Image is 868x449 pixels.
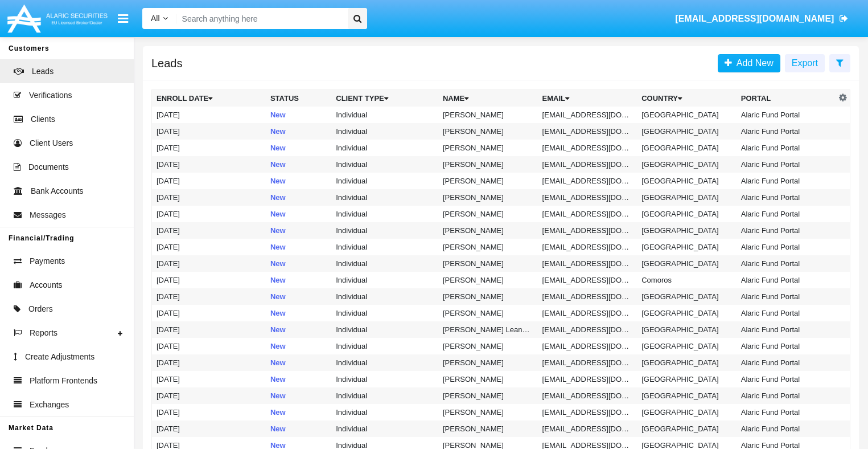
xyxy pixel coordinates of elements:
[792,58,818,68] span: Export
[538,421,637,437] td: [EMAIL_ADDRESS][DOMAIN_NAME]
[152,321,266,338] td: [DATE]
[737,272,836,288] td: Alaric Fund Portal
[266,272,331,288] td: New
[637,140,737,156] td: [GEOGRAPHIC_DATA]
[538,255,637,272] td: [EMAIL_ADDRESS][DOMAIN_NAME]
[331,338,438,354] td: Individual
[31,185,84,197] span: Bank Accounts
[438,305,538,321] td: [PERSON_NAME]
[266,123,331,140] td: New
[637,305,737,321] td: [GEOGRAPHIC_DATA]
[538,371,637,387] td: [EMAIL_ADDRESS][DOMAIN_NAME]
[438,189,538,206] td: [PERSON_NAME]
[737,387,836,404] td: Alaric Fund Portal
[266,387,331,404] td: New
[266,189,331,206] td: New
[737,305,836,321] td: Alaric Fund Portal
[438,421,538,437] td: [PERSON_NAME]
[142,13,176,25] a: All
[737,288,836,305] td: Alaric Fund Portal
[637,239,737,255] td: [GEOGRAPHIC_DATA]
[331,107,438,123] td: Individual
[637,107,737,123] td: [GEOGRAPHIC_DATA]
[737,173,836,189] td: Alaric Fund Portal
[30,137,73,149] span: Client Users
[151,59,183,68] h5: Leads
[438,222,538,239] td: [PERSON_NAME]
[30,375,97,387] span: Platform Frontends
[29,89,72,101] span: Verifications
[266,222,331,239] td: New
[331,189,438,206] td: Individual
[266,173,331,189] td: New
[438,140,538,156] td: [PERSON_NAME]
[438,107,538,123] td: [PERSON_NAME]
[30,209,66,221] span: Messages
[331,222,438,239] td: Individual
[737,338,836,354] td: Alaric Fund Portal
[538,206,637,222] td: [EMAIL_ADDRESS][DOMAIN_NAME]
[331,354,438,371] td: Individual
[266,107,331,123] td: New
[30,399,69,411] span: Exchanges
[637,189,737,206] td: [GEOGRAPHIC_DATA]
[637,387,737,404] td: [GEOGRAPHIC_DATA]
[331,206,438,222] td: Individual
[266,90,331,107] th: Status
[266,421,331,437] td: New
[331,387,438,404] td: Individual
[152,90,266,107] th: Enroll Date
[438,123,538,140] td: [PERSON_NAME]
[266,239,331,255] td: New
[538,239,637,255] td: [EMAIL_ADDRESS][DOMAIN_NAME]
[152,255,266,272] td: [DATE]
[737,189,836,206] td: Alaric Fund Portal
[637,156,737,173] td: [GEOGRAPHIC_DATA]
[28,161,69,173] span: Documents
[438,321,538,338] td: [PERSON_NAME] Leannon
[637,354,737,371] td: [GEOGRAPHIC_DATA]
[152,123,266,140] td: [DATE]
[438,371,538,387] td: [PERSON_NAME]
[538,404,637,421] td: [EMAIL_ADDRESS][DOMAIN_NAME]
[152,173,266,189] td: [DATE]
[152,421,266,437] td: [DATE]
[266,338,331,354] td: New
[737,421,836,437] td: Alaric Fund Portal
[438,354,538,371] td: [PERSON_NAME]
[718,54,780,72] a: Add New
[152,206,266,222] td: [DATE]
[538,140,637,156] td: [EMAIL_ADDRESS][DOMAIN_NAME]
[737,206,836,222] td: Alaric Fund Portal
[538,387,637,404] td: [EMAIL_ADDRESS][DOMAIN_NAME]
[266,288,331,305] td: New
[737,123,836,140] td: Alaric Fund Portal
[538,288,637,305] td: [EMAIL_ADDRESS][DOMAIN_NAME]
[538,90,637,107] th: Email
[737,156,836,173] td: Alaric Fund Portal
[152,156,266,173] td: [DATE]
[152,338,266,354] td: [DATE]
[438,288,538,305] td: [PERSON_NAME]
[737,140,836,156] td: Alaric Fund Portal
[438,387,538,404] td: [PERSON_NAME]
[152,404,266,421] td: [DATE]
[331,123,438,140] td: Individual
[785,54,825,72] button: Export
[331,90,438,107] th: Client Type
[152,387,266,404] td: [DATE]
[266,140,331,156] td: New
[438,404,538,421] td: [PERSON_NAME]
[637,421,737,437] td: [GEOGRAPHIC_DATA]
[538,354,637,371] td: [EMAIL_ADDRESS][DOMAIN_NAME]
[438,206,538,222] td: [PERSON_NAME]
[538,272,637,288] td: [EMAIL_ADDRESS][DOMAIN_NAME]
[6,2,109,35] img: Logo image
[331,173,438,189] td: Individual
[637,371,737,387] td: [GEOGRAPHIC_DATA]
[331,288,438,305] td: Individual
[30,327,57,339] span: Reports
[538,305,637,321] td: [EMAIL_ADDRESS][DOMAIN_NAME]
[331,404,438,421] td: Individual
[32,66,54,77] span: Leads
